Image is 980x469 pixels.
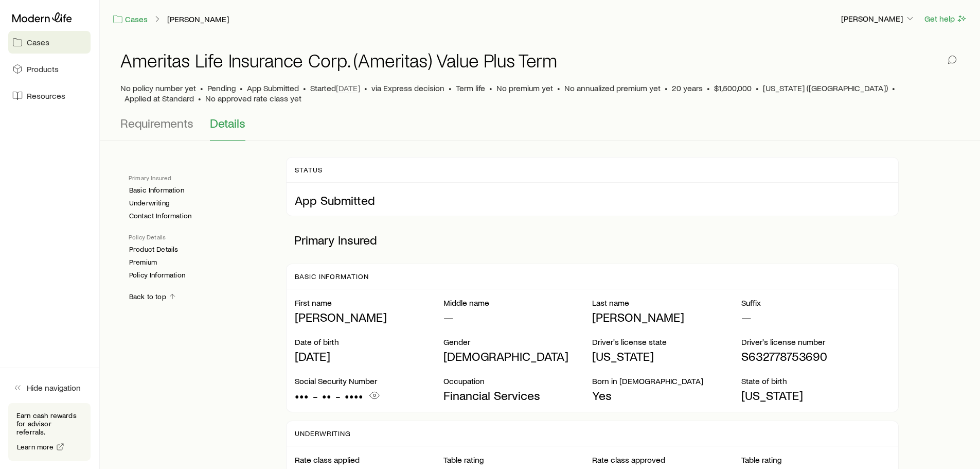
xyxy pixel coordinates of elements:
a: Product Details [129,245,179,254]
span: • [892,83,895,93]
p: Date of birth [295,337,443,347]
button: [PERSON_NAME] [841,13,916,25]
span: • [489,83,492,93]
p: Started [310,83,360,93]
a: Policy Information [129,271,186,280]
p: Table rating [443,455,592,465]
span: Products [27,64,59,74]
a: [PERSON_NAME] [167,14,229,24]
p: Driver's license state [592,337,741,347]
p: First name [295,298,443,308]
h1: Ameritas Life Insurance Corp. (Ameritas) Value Plus Term [120,50,557,71]
span: • [449,83,452,93]
a: Products [8,58,91,80]
p: — [741,310,890,324]
span: • [707,83,710,93]
span: Hide navigation [27,383,81,393]
p: [DATE] [295,349,443,363]
span: [DATE] [336,83,360,93]
span: • [240,83,243,93]
p: Policy Details [129,233,270,241]
span: [US_STATE] ([GEOGRAPHIC_DATA]) [763,83,888,93]
span: Cases [27,37,49,47]
a: Resources [8,84,91,107]
p: App Submitted [295,193,890,207]
span: • [198,93,201,103]
span: Learn more [17,443,54,450]
span: No annualized premium yet [564,83,661,93]
p: Status [295,166,323,174]
span: No premium yet [496,83,553,93]
p: [PERSON_NAME] [295,310,443,324]
span: Resources [27,91,65,101]
p: Earn cash rewards for advisor referrals. [16,411,82,436]
p: — [443,310,592,324]
p: [PERSON_NAME] [841,13,915,24]
p: Social Security Number [295,376,443,386]
a: Premium [129,258,157,267]
span: - [335,389,341,403]
span: Details [210,116,245,130]
p: [US_STATE] [741,388,890,403]
p: Rate class applied [295,455,443,465]
span: • [665,83,668,93]
span: No approved rate class yet [205,93,301,103]
p: Primary Insured [129,173,270,182]
span: Applied at Standard [124,93,194,103]
p: Yes [592,388,741,403]
p: Middle name [443,298,592,308]
span: •• [322,389,331,403]
div: Earn cash rewards for advisor referrals.Learn more [8,403,91,461]
p: Gender [443,337,592,347]
p: [US_STATE] [592,349,741,363]
p: Basic Information [295,272,369,281]
span: • [303,83,306,93]
a: Underwriting [129,199,170,207]
button: Get help [924,13,968,25]
div: Application details tabs [120,116,959,141]
p: Born in [DEMOGRAPHIC_DATA] [592,376,741,386]
span: • [756,83,759,93]
span: Term life [456,83,485,93]
span: • [557,83,560,93]
p: Suffix [741,298,890,308]
p: Last name [592,298,741,308]
p: [DEMOGRAPHIC_DATA] [443,349,592,363]
a: Cases [112,13,148,25]
p: Primary Insured [286,224,899,255]
span: App Submitted [247,83,299,93]
p: [PERSON_NAME] [592,310,741,324]
p: S632778753690 [741,349,890,363]
span: • [200,83,203,93]
p: Financial Services [443,388,592,403]
a: Basic Information [129,186,185,195]
span: •••• [345,389,363,403]
span: No policy number yet [120,83,196,93]
p: Occupation [443,376,592,386]
button: Hide navigation [8,376,91,399]
a: Contact Information [129,212,192,220]
span: 20 years [672,83,703,93]
span: - [313,389,318,403]
p: Underwriting [295,429,351,438]
a: Back to top [129,292,177,302]
span: via Express decision [371,83,444,93]
p: Rate class approved [592,455,741,465]
span: ••• [295,389,309,403]
span: $1,500,000 [714,83,752,93]
p: Table rating [741,455,890,465]
p: State of birth [741,376,890,386]
a: Cases [8,31,91,54]
span: Requirements [120,116,193,130]
p: Driver's license number [741,337,890,347]
p: Pending [207,83,236,93]
span: • [364,83,367,93]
